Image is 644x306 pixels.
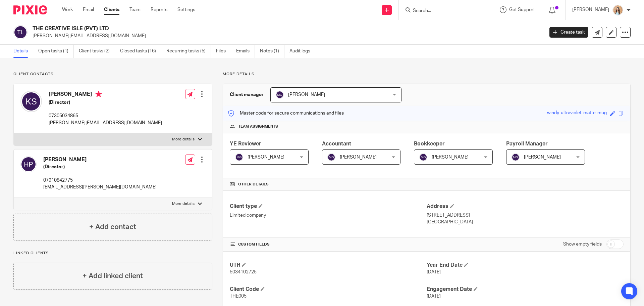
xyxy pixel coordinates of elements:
[49,120,162,126] p: [PERSON_NAME][EMAIL_ADDRESS][DOMAIN_NAME]
[322,141,351,146] span: Accountant
[216,45,231,58] a: Files
[230,91,264,98] h3: Client manager
[563,241,602,248] label: Show empty fields
[223,72,631,77] p: More details
[20,156,37,172] img: svg%3E
[248,155,284,160] span: [PERSON_NAME]
[414,141,445,146] span: Bookkeeper
[83,271,143,281] h4: + Add linked client
[260,45,284,58] a: Notes (1)
[419,153,427,161] img: svg%3E
[427,212,624,219] p: [STREET_ADDRESS]
[289,45,315,58] a: Audit logs
[151,6,167,13] a: Reports
[43,156,157,163] h4: [PERSON_NAME]
[230,270,257,274] span: 5034102725
[427,286,624,293] h4: Engagement Date
[13,25,28,39] img: svg%3E
[612,5,623,15] img: Linkedin%20Posts%20-%20Client%20success%20stories%20(1).png
[427,294,441,299] span: [DATE]
[230,203,427,210] h4: Client type
[13,251,212,256] p: Linked clients
[62,6,73,13] a: Work
[120,45,161,58] a: Closed tasks (16)
[549,27,588,38] a: Create task
[230,294,247,299] span: THE005
[177,6,195,13] a: Settings
[340,155,377,160] span: [PERSON_NAME]
[33,25,438,32] h2: THE CREATIVE ISLE (PVT) LTD
[89,222,136,232] h4: + Add contact
[506,141,548,146] span: Payroll Manager
[20,91,42,112] img: svg%3E
[228,110,344,117] p: Master code for secure communications and files
[79,45,115,58] a: Client tasks (2)
[83,6,94,13] a: Email
[230,212,427,219] p: Limited company
[238,182,269,187] span: Other details
[129,6,141,13] a: Team
[13,45,33,58] a: Details
[13,5,47,14] img: Pixie
[104,6,119,13] a: Clients
[172,201,195,207] p: More details
[49,99,162,106] h5: (Director)
[230,141,261,146] span: YE Reviewer
[43,184,157,190] p: [EMAIL_ADDRESS][PERSON_NAME][DOMAIN_NAME]
[230,262,427,269] h4: UTR
[427,203,624,210] h4: Address
[276,91,284,99] img: svg%3E
[49,113,162,119] p: 07305034865
[236,45,255,58] a: Emails
[230,286,427,293] h4: Client Code
[432,155,469,160] span: [PERSON_NAME]
[288,92,325,97] span: [PERSON_NAME]
[230,242,427,247] h4: CUSTOM FIELDS
[49,91,162,99] h4: [PERSON_NAME]
[43,164,157,170] h5: (Director)
[327,153,335,161] img: svg%3E
[166,45,211,58] a: Recurring tasks (5)
[13,72,212,77] p: Client contacts
[38,45,74,58] a: Open tasks (1)
[235,153,243,161] img: svg%3E
[43,177,157,184] p: 07910842775
[427,262,624,269] h4: Year End Date
[512,153,520,161] img: svg%3E
[238,124,278,129] span: Team assignments
[572,6,609,13] p: [PERSON_NAME]
[547,110,607,117] div: windy-ultraviolet-matte-mug
[172,137,195,142] p: More details
[412,8,473,14] input: Search
[509,7,535,12] span: Get Support
[427,219,624,225] p: [GEOGRAPHIC_DATA]
[524,155,561,160] span: [PERSON_NAME]
[427,270,441,274] span: [DATE]
[33,33,539,39] p: [PERSON_NAME][EMAIL_ADDRESS][DOMAIN_NAME]
[95,91,102,97] i: Primary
